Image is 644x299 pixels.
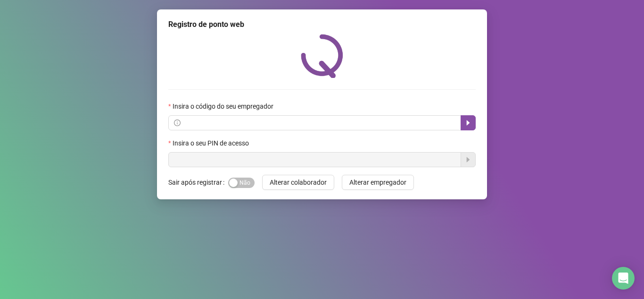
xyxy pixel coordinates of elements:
span: caret-right [464,119,472,127]
span: Alterar colaborador [270,177,327,188]
label: Insira o código do seu empregador [168,101,280,111]
span: Alterar empregador [349,177,406,188]
button: Alterar colaborador [262,175,334,190]
span: info-circle [174,120,181,126]
div: Registro de ponto web [168,19,476,30]
img: QRPoint [301,34,343,78]
label: Insira o seu PIN de acesso [168,138,255,148]
label: Sair após registrar [168,175,228,190]
button: Alterar empregador [342,175,414,190]
div: Open Intercom Messenger [612,267,635,290]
